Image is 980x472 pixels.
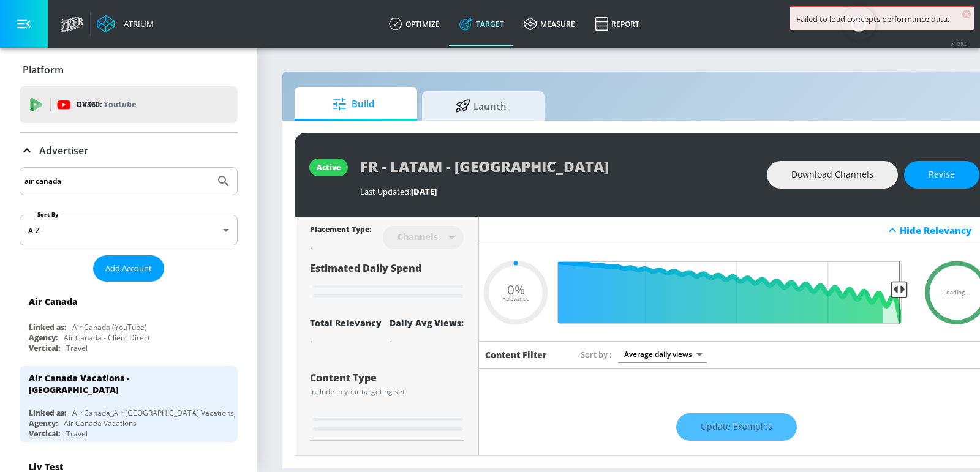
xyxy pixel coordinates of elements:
[20,133,238,168] div: Advertiser
[72,322,147,332] div: Air Canada (YouTube)
[904,161,979,189] button: Revise
[210,168,237,195] button: Submit Search
[434,91,527,121] span: Launch
[307,89,400,119] span: Build
[360,186,755,197] div: Last Updated:
[20,366,238,442] div: Air Canada Vacations - [GEOGRAPHIC_DATA]Linked as:Air Canada_Air [GEOGRAPHIC_DATA] Vacations_CAN_...
[39,144,88,157] p: Advertiser
[391,231,444,242] div: Channels
[310,261,464,302] div: Estimated Daily Spend
[379,2,450,46] a: optimize
[23,63,64,77] p: Platform
[317,162,341,173] div: active
[66,343,88,353] div: Travel
[35,211,61,219] label: Sort By
[97,15,154,33] a: Atrium
[618,346,707,362] div: Average daily views
[93,255,164,282] button: Add Account
[20,287,238,356] div: Air CanadaLinked as:Air Canada (YouTube)Agency:Air Canada - Client DirectVertical:Travel
[29,296,78,307] div: Air Canada
[310,373,464,383] div: Content Type
[514,2,585,46] a: measure
[767,161,898,189] button: Download Channels
[77,98,136,111] p: DV360:
[29,332,58,343] div: Agency:
[24,173,210,189] input: Search by name
[29,418,58,429] div: Agency:
[20,86,238,123] div: DV360: Youtube
[585,2,649,46] a: Report
[20,215,238,245] div: A-Z
[310,388,464,395] div: Include in your targeting set
[310,261,421,275] span: Estimated Daily Spend
[450,2,514,46] a: Target
[485,349,547,361] h6: Content Filter
[310,224,371,237] div: Placement Type:
[791,167,873,182] span: Download Channels
[565,261,908,324] input: Final Threshold
[502,296,529,302] span: Relevance
[943,290,970,296] span: Loading...
[64,418,137,429] div: Air Canada Vacations
[411,186,437,197] span: [DATE]
[390,317,464,329] div: Daily Avg Views:
[29,429,60,439] div: Vertical:
[962,10,971,18] span: ×
[64,332,150,343] div: Air Canada - Client Direct
[72,408,311,418] div: Air Canada_Air [GEOGRAPHIC_DATA] Vacations_CAN_YouTube_DV360
[507,283,525,296] span: 0%
[66,429,88,439] div: Travel
[29,343,60,353] div: Vertical:
[119,18,154,29] div: Atrium
[796,13,968,24] div: Failed to load concepts performance data.
[29,322,66,332] div: Linked as:
[310,317,382,329] div: Total Relevancy
[581,349,612,360] span: Sort by
[29,408,66,418] div: Linked as:
[29,372,217,395] div: Air Canada Vacations - [GEOGRAPHIC_DATA]
[105,261,152,275] span: Add Account
[929,167,955,182] span: Revise
[951,40,968,47] span: v 4.28.0
[20,53,238,87] div: Platform
[842,6,876,40] button: Open Resource Center
[104,98,136,111] p: Youtube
